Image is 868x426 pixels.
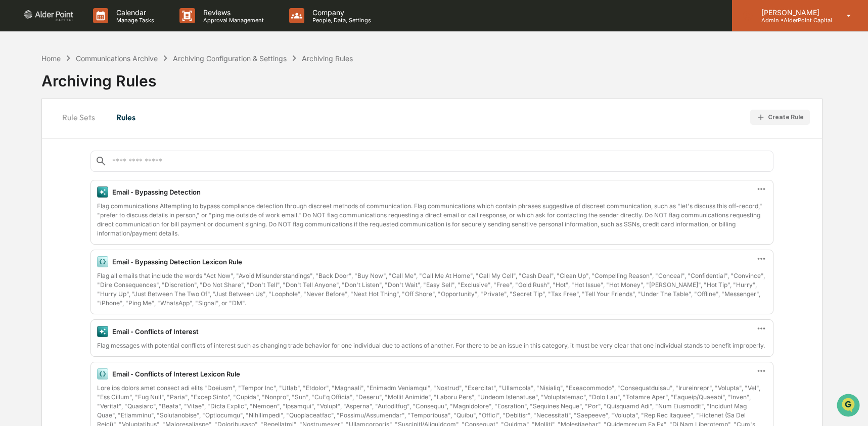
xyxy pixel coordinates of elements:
a: Powered byPylon [71,171,122,179]
p: Reviews [195,8,269,17]
div: Email - Bypassing Detection [112,188,201,196]
div: We're available if you need us! [34,87,128,96]
button: Rule Sets [54,105,103,129]
div: Home [41,54,61,63]
a: 🔎Data Lookup [6,143,68,161]
div: Archiving Rules [41,64,353,90]
div: Email - Conflicts of Interest Lexicon Rule [112,370,240,378]
div: Email - Bypassing Detection Lexicon Rule [112,258,242,266]
div: 🗄️ [73,128,81,136]
div: Archiving Configuration & Settings [173,54,287,63]
div: Flag communications Attempting to bypass compliance detection through discreet methods of communi... [97,202,767,238]
p: Manage Tasks [108,17,159,24]
button: Start new chat [172,80,184,92]
div: Start new chat [34,77,166,87]
p: Calendar [108,8,159,17]
a: 🖐️Preclearance [6,123,69,141]
div: 🔎 [10,148,18,156]
div: Flag all emails that include the words "Act Now", "Avoid Misunderstandings", "Back Door", "Buy No... [97,271,767,308]
img: logo [24,10,73,21]
button: Create Rule [750,110,810,125]
img: 1746055101610-c473b297-6a78-478c-a979-82029cc54cd1 [10,77,28,96]
div: Create Rule [768,114,804,121]
p: Admin • AlderPoint Capital [753,17,832,24]
button: Rules [103,105,149,129]
p: People, Data, Settings [304,17,376,24]
p: [PERSON_NAME] [753,8,832,17]
div: Archiving Rules [302,54,353,63]
div: 🖐️ [10,128,18,136]
span: Data Lookup [20,147,64,157]
iframe: Open customer support [836,393,863,420]
p: Approval Management [195,17,269,24]
p: How can we help? [10,21,184,37]
span: Attestations [83,127,125,137]
div: Email - Conflicts of Interest [112,327,199,336]
span: Pylon [101,171,122,179]
div: secondary tabs example [54,105,149,129]
span: Preclearance [20,127,65,137]
div: Flag messages with potential conflicts of interest such as changing trade behavior for one indivi... [97,341,767,350]
a: 🗄️Attestations [69,123,129,141]
div: Communications Archive [76,54,158,63]
p: Company [304,8,376,17]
